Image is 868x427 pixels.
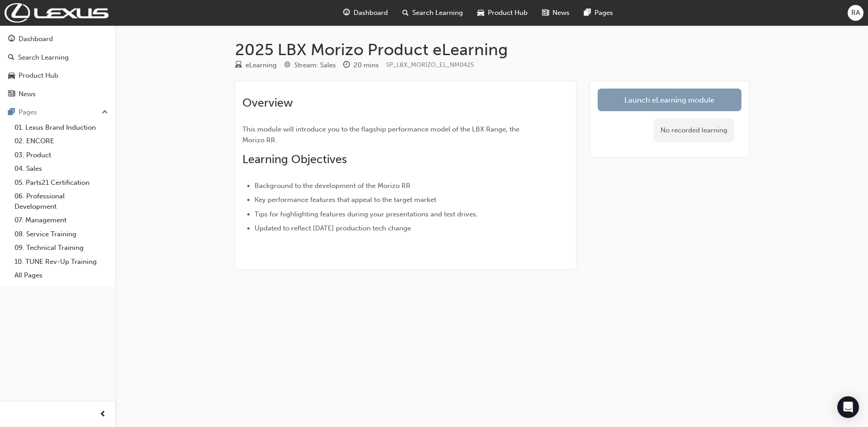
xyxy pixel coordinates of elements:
a: 08. Service Training [11,227,112,241]
span: Product Hub [488,8,528,18]
span: target-icon [284,61,291,70]
a: 02. ENCORE [11,134,112,148]
span: Background to the development of the Morizo RR [255,182,410,190]
span: Pages [594,8,613,18]
span: Overview [242,96,293,110]
span: guage-icon [343,7,350,19]
span: Key performance features that appeal to the target market [255,196,436,204]
button: DashboardSearch LearningProduct HubNews [4,29,112,104]
span: learningResourceType_ELEARNING-icon [235,61,242,70]
a: Launch eLearning module [598,89,741,111]
span: news-icon [8,90,15,99]
div: Search Learning [18,52,69,63]
div: Pages [19,107,37,117]
a: News [4,86,112,103]
a: All Pages [11,268,112,282]
span: News [552,8,570,18]
a: 07. Management [11,213,112,227]
span: This module will introduce you to the flagship performance model of the LBX Range, the Morizo RR. [242,125,521,144]
div: Open Intercom Messenger [837,396,859,418]
span: search-icon [8,54,14,62]
span: RA [851,8,860,18]
a: 06. Professional Development [11,189,112,213]
div: Type [235,60,277,71]
span: Dashboard [354,8,388,18]
a: Search Learning [4,49,112,66]
a: car-iconProduct Hub [470,4,535,22]
div: Duration [343,60,379,71]
div: News [19,89,36,99]
span: search-icon [402,7,409,19]
div: Dashboard [19,34,53,44]
div: Stream: Sales [294,60,336,70]
a: 05. Parts21 Certification [11,176,112,190]
div: Stream [284,60,336,71]
a: 10. TUNE Rev-Up Training [11,255,112,269]
span: clock-icon [343,61,350,70]
span: pages-icon [8,108,15,117]
a: 09. Technical Training [11,241,112,255]
a: search-iconSearch Learning [395,4,470,22]
span: pages-icon [584,7,591,19]
a: Product Hub [4,67,112,84]
span: car-icon [477,7,484,19]
span: Updated to reflect [DATE] production tech change [255,224,411,232]
span: Learning Objectives [242,152,347,166]
div: 20 mins [354,60,379,70]
a: guage-iconDashboard [336,4,395,22]
span: Learning resource code [386,61,474,69]
img: Trak [5,3,108,23]
span: car-icon [8,72,15,80]
div: Product Hub [19,70,58,81]
span: guage-icon [8,35,15,43]
a: Dashboard [4,31,112,47]
span: up-icon [102,107,108,118]
button: RA [848,5,863,21]
span: Tips for highlighting features during your presentations and test drives. [255,210,478,218]
span: Search Learning [412,8,463,18]
a: pages-iconPages [577,4,620,22]
a: news-iconNews [535,4,577,22]
a: 04. Sales [11,162,112,176]
button: Pages [4,104,112,121]
span: prev-icon [99,409,106,420]
h1: 2025 LBX Morizo Product eLearning [235,40,749,60]
div: No recorded learning [654,118,734,142]
a: 03. Product [11,148,112,162]
a: 01. Lexus Brand Induction [11,121,112,135]
div: eLearning [245,60,277,70]
span: news-icon [542,7,549,19]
